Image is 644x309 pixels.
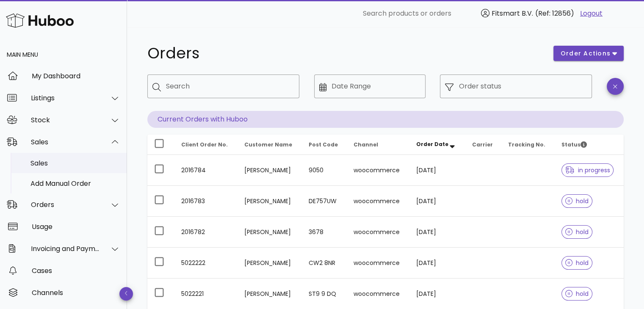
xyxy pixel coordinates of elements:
td: DE757UW [302,186,347,217]
td: [PERSON_NAME] [238,155,302,186]
td: [PERSON_NAME] [238,186,302,217]
th: Client Order No. [174,135,238,155]
div: Add Manual Order [30,179,120,188]
span: Post Code [309,141,338,148]
span: Status [561,141,587,148]
div: Cases [32,267,120,275]
td: woocommerce [347,248,409,279]
div: Listings [31,94,100,102]
span: hold [565,291,589,297]
span: Tracking No. [508,141,545,148]
div: Invoicing and Payments [31,245,100,253]
div: Sales [30,159,120,167]
td: 9050 [302,155,347,186]
button: order actions [553,46,624,61]
td: CW2 8NR [302,248,347,279]
th: Channel [347,135,409,155]
span: hold [565,260,589,266]
td: 5022222 [174,248,238,279]
span: in progress [565,167,610,173]
div: My Dashboard [32,72,120,80]
td: [DATE] [409,186,465,217]
td: 2016784 [174,155,238,186]
td: [DATE] [409,155,465,186]
span: Carrier [472,141,493,148]
th: Status [555,135,624,155]
th: Tracking No. [501,135,555,155]
div: Stock [31,116,100,124]
th: Post Code [302,135,347,155]
td: [PERSON_NAME] [238,217,302,248]
td: [DATE] [409,217,465,248]
span: Client Order No. [181,141,228,148]
div: Sales [31,138,100,146]
td: [PERSON_NAME] [238,248,302,279]
p: Current Orders with Huboo [147,111,624,128]
th: Order Date: Sorted descending. Activate to remove sorting. [409,135,465,155]
th: Carrier [465,135,501,155]
span: hold [565,229,589,235]
h1: Orders [147,46,543,61]
span: (Ref: 12856) [535,8,574,18]
td: 3678 [302,217,347,248]
td: woocommerce [347,186,409,217]
td: [DATE] [409,248,465,279]
td: woocommerce [347,217,409,248]
a: Logout [580,8,603,19]
th: Customer Name [238,135,302,155]
td: woocommerce [347,155,409,186]
span: Channel [354,141,378,148]
span: Customer Name [244,141,292,148]
div: Channels [32,289,120,297]
div: Orders [31,201,100,209]
span: hold [565,198,589,204]
td: 2016783 [174,186,238,217]
span: Fitsmart B.V. [492,8,533,18]
img: Huboo Logo [6,11,74,30]
div: Usage [32,223,120,231]
span: Order Date [416,141,448,148]
span: order actions [560,49,611,58]
td: 2016782 [174,217,238,248]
